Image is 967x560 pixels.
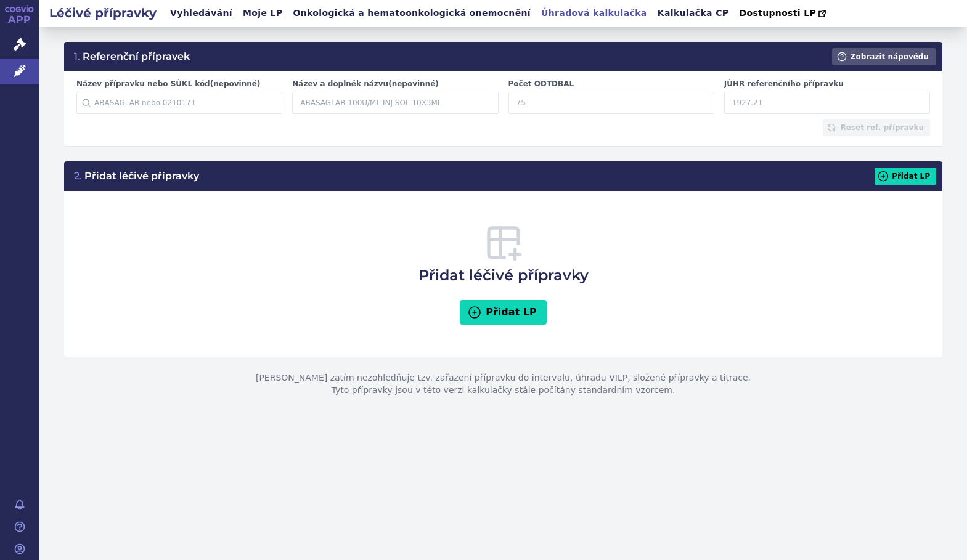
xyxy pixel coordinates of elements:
[39,4,166,22] h2: Léčivé přípravky
[166,5,236,22] a: Vyhledávání
[875,168,936,185] button: Přidat LP
[508,79,714,89] label: Počet ODTDBAL
[292,79,498,89] label: Název a doplněk názvu
[508,92,714,114] input: 75
[292,92,498,114] input: ABASAGLAR 100U/ML INJ SOL 10X3ML
[724,79,930,89] label: JÚHR referenčního přípravku
[74,51,80,62] span: 1.
[74,169,199,183] h3: Přidat léčivé přípravky
[64,357,942,411] p: [PERSON_NAME] zatím nezohledňuje tzv. zařazení přípravku do intervalu, úhradu VILP, složené přípr...
[289,5,534,22] a: Onkologická a hematoonkologická onemocnění
[724,92,930,114] input: 1927.21
[76,79,282,89] label: Název přípravku nebo SÚKL kód
[537,5,651,22] a: Úhradová kalkulačka
[388,79,439,88] span: (nepovinné)
[76,92,282,114] input: ABASAGLAR nebo 0210171
[210,79,261,88] span: (nepovinné)
[74,50,190,63] h3: Referenční přípravek
[832,48,936,65] button: Zobrazit nápovědu
[239,5,286,22] a: Moje LP
[735,5,832,22] a: Dostupnosti LP
[418,223,589,286] h3: Přidat léčivé přípravky
[460,300,547,325] button: Přidat LP
[739,8,816,18] span: Dostupnosti LP
[654,5,733,22] a: Kalkulačka CP
[74,170,82,182] span: 2.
